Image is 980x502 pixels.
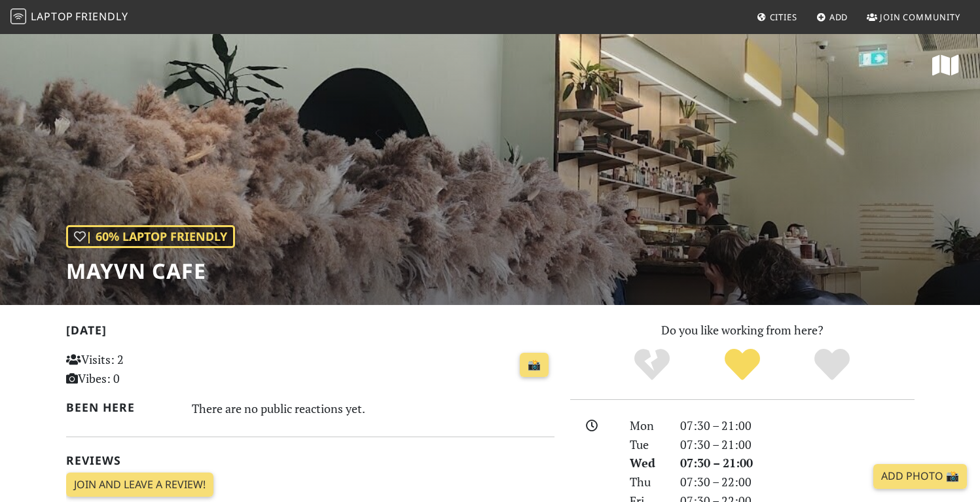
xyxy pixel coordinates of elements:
[880,11,960,23] span: Join Community
[811,5,854,29] a: Add
[672,435,922,454] div: 07:30 – 21:00
[10,9,26,24] img: LaptopFriendly
[622,416,672,435] div: Mon
[697,347,788,383] div: Yes
[66,350,219,388] p: Visits: 2 Vibes: 0
[10,6,128,29] a: LaptopFriendly LaptopFriendly
[787,347,877,383] div: Definitely!
[570,321,915,340] p: Do you like working from here?
[66,473,213,497] a: Join and leave a review!
[192,398,554,419] div: There are no public reactions yet.
[31,9,73,24] span: Laptop
[752,5,803,29] a: Cities
[873,464,967,489] a: Add Photo 📸
[862,5,966,29] a: Join Community
[672,454,922,473] div: 07:30 – 21:00
[607,347,697,383] div: No
[66,225,235,248] div: | 60% Laptop Friendly
[829,11,848,23] span: Add
[66,259,235,283] h1: Mayvn Cafe
[66,454,554,467] h2: Reviews
[66,323,554,342] h2: [DATE]
[672,416,922,435] div: 07:30 – 21:00
[66,401,177,414] h2: Been here
[622,435,672,454] div: Tue
[672,473,922,492] div: 07:30 – 22:00
[622,454,672,473] div: Wed
[622,473,672,492] div: Thu
[75,9,128,24] span: Friendly
[770,11,797,23] span: Cities
[520,353,549,378] a: 📸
